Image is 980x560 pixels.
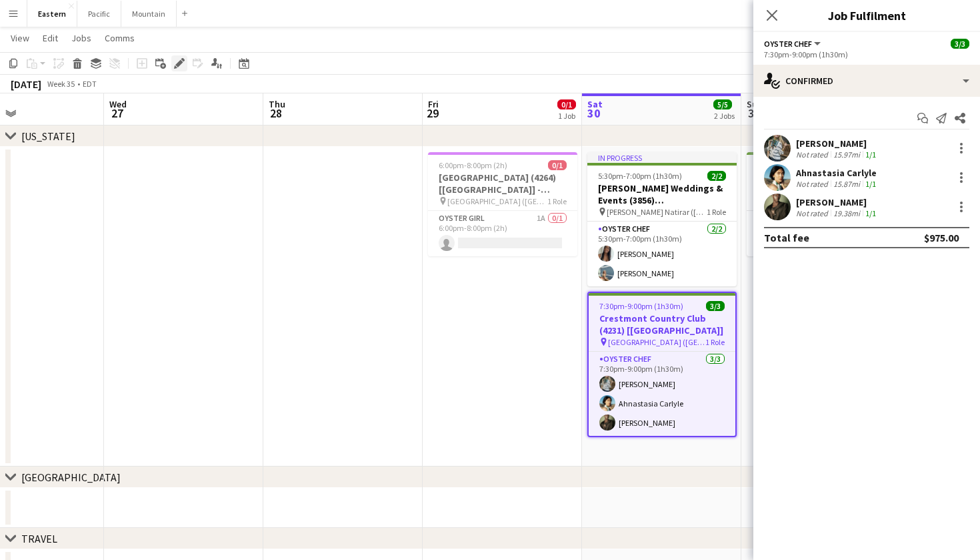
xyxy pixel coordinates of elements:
span: Oyster Chef [764,39,812,49]
app-job-card: 6:00pm-8:00pm (2h)0/1[GEOGRAPHIC_DATA] (4264) [[GEOGRAPHIC_DATA]] - POSTPONED [GEOGRAPHIC_DATA] (... [428,152,577,256]
span: 1 Role [547,196,567,206]
app-card-role: Oyster Chef1/11:00pm-3:00pm (2h)[PERSON_NAME] [747,211,896,256]
div: Not rated [796,150,831,160]
div: 19.38mi [831,208,863,218]
span: 0/1 [557,99,576,109]
button: Eastern [27,1,77,27]
div: EDT [83,79,97,89]
span: Week 35 [44,79,77,89]
h3: [PERSON_NAME] (4197) [[GEOGRAPHIC_DATA]] [747,172,896,196]
span: 3/3 [951,39,969,49]
span: 28 [267,105,285,121]
span: Fri [428,98,439,110]
span: Edit [43,32,58,44]
span: 2/2 [707,171,726,181]
button: Oyster Chef [764,39,823,49]
button: Pacific [77,1,121,27]
span: 29 [426,105,439,121]
div: 15.97mi [831,150,863,160]
app-skills-label: 1/1 [865,150,876,160]
span: [GEOGRAPHIC_DATA] ([GEOGRAPHIC_DATA], [GEOGRAPHIC_DATA]) [447,196,547,206]
div: $975.00 [924,231,959,244]
div: 1 Job [558,111,575,121]
span: Comms [105,32,135,44]
span: 27 [107,105,127,121]
span: Wed [109,98,127,110]
span: [PERSON_NAME] Natirar ([GEOGRAPHIC_DATA], [GEOGRAPHIC_DATA]) [607,207,707,217]
span: 1 Role [707,207,726,217]
div: 15.87mi [831,179,863,189]
span: 3/3 [706,301,725,311]
button: Mountain [121,1,177,27]
app-card-role: Oyster Chef2/25:30pm-7:00pm (1h30m)[PERSON_NAME][PERSON_NAME] [587,222,737,286]
span: 31 [745,105,763,121]
span: [GEOGRAPHIC_DATA] ([GEOGRAPHIC_DATA], [GEOGRAPHIC_DATA]) [608,337,705,347]
app-skills-label: 1/1 [865,208,876,218]
a: Comms [99,29,140,47]
app-card-role: Oyster Girl1A0/16:00pm-8:00pm (2h) [428,211,577,256]
span: 5:30pm-7:00pm (1h30m) [598,171,682,181]
span: 30 [585,105,603,121]
app-job-card: 7:30pm-9:00pm (1h30m)3/3Crestmont Country Club (4231) [[GEOGRAPHIC_DATA]] [GEOGRAPHIC_DATA] ([GEO... [587,292,737,437]
div: Confirmed [753,65,980,97]
div: In progress [587,152,737,163]
div: Total fee [764,231,809,244]
span: 5/5 [713,99,732,109]
span: View [11,32,29,44]
app-card-role: Oyster Chef3/37:30pm-9:00pm (1h30m)[PERSON_NAME]Ahnastasia Carlyle[PERSON_NAME] [589,352,735,436]
div: 2 Jobs [714,111,735,121]
app-skills-label: 1/1 [865,179,876,189]
span: 1 Role [705,337,725,347]
span: Jobs [71,32,91,44]
div: 7:30pm-9:00pm (1h30m) [764,49,969,59]
div: [PERSON_NAME] [796,137,879,150]
span: 0/1 [548,160,567,170]
span: Sat [587,98,603,110]
div: [DATE] [11,77,41,91]
div: Not rated [796,179,831,189]
span: Thu [269,98,285,110]
app-job-card: In progress5:30pm-7:00pm (1h30m)2/2[PERSON_NAME] Weddings & Events (3856) [[GEOGRAPHIC_DATA]] [PE... [587,152,737,286]
a: Jobs [66,29,97,47]
a: Edit [37,29,63,47]
div: [GEOGRAPHIC_DATA] [21,471,121,484]
div: Not rated [796,208,831,218]
div: [PERSON_NAME] [796,196,879,208]
h3: Job Fulfilment [753,7,980,24]
div: TRAVEL [21,532,57,545]
span: 7:30pm-9:00pm (1h30m) [599,301,683,311]
span: 6:00pm-8:00pm (2h) [439,160,507,170]
h3: [GEOGRAPHIC_DATA] (4264) [[GEOGRAPHIC_DATA]] - POSTPONED [428,172,577,196]
div: [US_STATE] [21,129,75,143]
h3: Crestmont Country Club (4231) [[GEOGRAPHIC_DATA]] [589,312,735,336]
h3: [PERSON_NAME] Weddings & Events (3856) [[GEOGRAPHIC_DATA]] [587,182,737,206]
div: Ahnastasia Carlyle [796,167,879,179]
a: View [5,29,35,47]
span: Sun [747,98,763,110]
app-job-card: 1:00pm-3:00pm (2h)1/1[PERSON_NAME] (4197) [[GEOGRAPHIC_DATA]] Private Residence ([GEOGRAPHIC_DATA... [747,152,896,256]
